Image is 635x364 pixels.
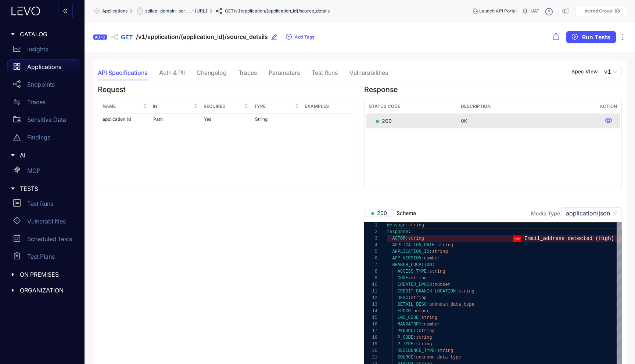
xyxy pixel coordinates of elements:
span: BRANCH_LOCATION [392,262,432,267]
div: 13 [364,301,377,308]
div: Parameters [269,69,300,76]
div: 14 [364,308,377,314]
p: Spec View [571,69,598,74]
span: : [432,262,434,267]
span: swap [13,98,21,106]
span: /v1/application/{application_id}/source_details [136,33,268,40]
span: double-left [62,8,68,15]
span: /v1/application/{application_id}/source_details [234,8,330,14]
span: PRODUCT [398,328,416,334]
span: : [408,295,411,301]
a: Scheduled Tests [7,232,80,249]
p: MCP [27,167,40,174]
span: caret-right [10,288,15,293]
button: edit [271,31,283,43]
span: response [387,229,408,234]
div: Changelog [197,69,227,76]
span: GET [121,34,133,40]
span: P_TYPE [398,342,413,347]
div: 1 [364,222,377,229]
span: string [458,289,474,294]
span: ACCESS_TYPE [398,269,427,274]
span: UAT [531,8,539,14]
div: 18 [364,334,377,341]
span: : [408,229,411,234]
span: string [419,328,434,334]
span: CATALOG [20,31,74,37]
span: warning [13,134,21,141]
div: Auth & PII [159,69,185,76]
p: Vulnerabilities [27,218,66,225]
span: Add Tags [295,34,314,40]
span: plus-circle [286,34,292,40]
span: : [405,223,408,228]
span: CODE [398,276,408,281]
span: DETAIL_DESC [398,302,427,307]
span: string [408,223,424,228]
span: EPOCH [398,309,411,314]
span: number [424,256,440,261]
span: string [421,315,437,320]
span: : [408,276,411,281]
button: plus-circleAdd Tags [286,31,315,43]
span: AI [20,152,74,159]
span: caret-right [10,186,15,191]
textarea: Editor content;Press Alt+F1 for Accessibility Options. [387,222,387,229]
span: string [411,276,427,281]
span: : [413,355,416,360]
span: caret-right [10,32,15,37]
span: Schema [364,210,416,217]
div: API Specifications [98,69,147,76]
div: 19 [364,341,377,347]
a: Applications [7,59,80,77]
span: DESC [398,295,408,301]
span: : [435,348,437,353]
a: Vulnerabilities [7,214,80,232]
p: Applications [27,63,61,70]
button: play-circleRun Tests [566,31,616,43]
span: caret-right [10,153,15,158]
span: MANDATORY [398,322,421,327]
div: 15 [364,314,377,321]
a: MCP [7,163,80,181]
span: GET [225,8,234,14]
a: Endpoints [7,77,80,95]
button: double-left [58,4,73,18]
span: string [437,348,453,353]
span: : [416,328,419,334]
th: Description [458,99,597,114]
span: : [419,315,421,320]
p: Endpoints [27,81,55,88]
div: 20 [364,347,377,354]
span: string [416,335,432,340]
div: 12 [364,295,377,301]
div: 3 [364,235,377,242]
td: Yes [201,114,252,125]
p: Findings [27,134,50,141]
p: Scheduled Tests [27,236,72,242]
span: message [387,223,405,228]
span: : [413,335,416,340]
span: 200 [376,117,392,125]
span: CREATED_EPOCH [398,282,432,287]
a: Test Plans [7,249,80,267]
span: LMS_CODE [398,315,419,320]
span: caret-right [10,272,15,277]
span: unknown_data_type [416,355,461,360]
span: Type [254,102,293,110]
div: 2 [364,229,377,235]
span: string [408,236,424,241]
span: ON PREMISES [20,271,74,278]
a: Insights [7,42,80,59]
span: play-circle [572,34,578,40]
span: : [411,309,413,314]
th: Examples [302,99,352,114]
span: ACTOR [392,236,405,241]
span: edit [271,34,277,40]
span: In [153,102,192,110]
span: v1 [604,66,618,77]
th: Action [597,99,620,114]
span: Applications [102,8,128,14]
span: : [421,322,424,327]
a: Traces [7,95,80,112]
